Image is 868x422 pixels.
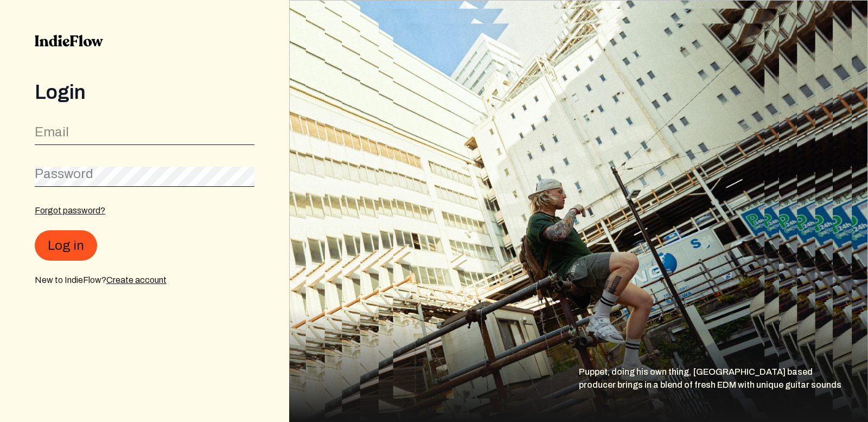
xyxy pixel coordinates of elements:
[35,165,93,182] label: Password
[35,274,254,287] div: New to IndieFlow?
[35,206,105,215] a: Forgot password?
[35,81,254,103] div: Login
[35,35,103,47] img: indieflow-logo-black.svg
[35,123,69,141] label: Email
[35,230,97,261] button: Log in
[579,366,868,422] div: Puppet, doing his own thing, [GEOGRAPHIC_DATA] based producer brings in a blend of fresh EDM with...
[106,275,167,285] a: Create account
